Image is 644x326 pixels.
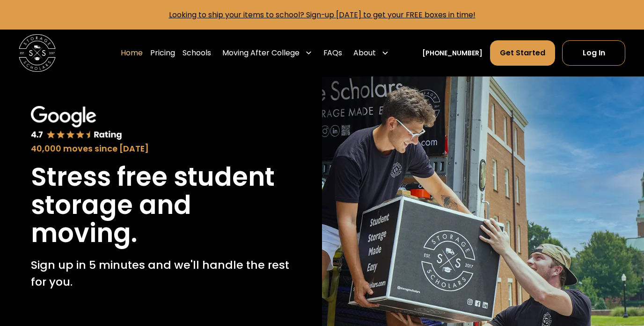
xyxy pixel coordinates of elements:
[323,40,342,66] a: FAQs
[562,40,625,66] a: Log In
[183,40,211,66] a: Schools
[121,40,143,66] a: Home
[422,48,483,58] a: [PHONE_NUMBER]
[31,257,291,290] p: Sign up in 5 minutes and we'll handle the rest for you.
[219,40,316,66] div: Moving After College
[31,143,291,155] div: 40,000 moves since [DATE]
[169,9,476,20] a: Looking to ship your items to school? Sign-up [DATE] to get your FREE boxes in time!
[31,106,122,141] img: Google 4.7 star rating
[31,163,291,247] h1: Stress free student storage and moving.
[353,47,376,59] div: About
[222,47,300,59] div: Moving After College
[150,40,175,66] a: Pricing
[350,40,393,66] div: About
[19,34,56,71] img: Storage Scholars main logo
[490,40,555,66] a: Get Started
